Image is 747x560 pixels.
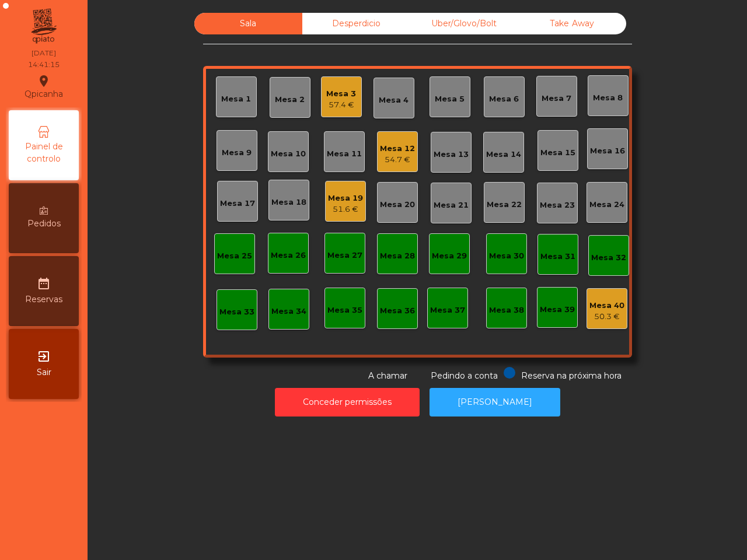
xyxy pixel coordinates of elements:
span: Sair [37,366,51,379]
div: Mesa 18 [271,197,306,208]
div: Mesa 14 [486,149,521,160]
div: Mesa 15 [540,147,575,159]
div: Mesa 21 [434,199,469,211]
img: qpiato [29,6,58,47]
div: Mesa 22 [487,199,522,211]
div: Uber/Glovo/Bolt [410,13,518,34]
div: Mesa 3 [326,88,356,100]
div: Sala [194,13,302,34]
div: Mesa 8 [593,92,623,104]
div: Mesa 6 [489,93,519,105]
div: 14:41:15 [28,60,60,70]
button: [PERSON_NAME] [430,388,560,416]
div: Mesa 28 [380,250,415,262]
div: Mesa 36 [380,305,415,317]
div: Mesa 25 [217,250,252,262]
span: Pedindo a conta [431,370,498,381]
div: Mesa 33 [219,306,254,318]
i: date_range [37,276,51,290]
span: Pedidos [27,218,61,230]
div: Mesa 23 [540,199,575,211]
div: Mesa 12 [380,143,415,155]
div: Mesa 32 [591,252,626,264]
div: Mesa 29 [432,250,467,262]
div: 50.3 € [589,311,624,323]
div: Mesa 16 [590,145,625,157]
div: Mesa 19 [328,192,363,204]
span: Reserva na próxima hora [521,370,622,381]
div: Mesa 38 [489,304,524,316]
div: Mesa 13 [434,149,469,160]
span: A chamar [368,370,407,381]
div: Mesa 39 [540,304,575,316]
div: Mesa 40 [589,300,624,311]
span: Reservas [25,293,62,306]
div: Mesa 20 [380,199,415,211]
div: Mesa 11 [327,148,362,160]
div: Mesa 7 [542,93,571,104]
div: Mesa 37 [430,304,465,316]
div: Mesa 24 [589,199,624,211]
div: Mesa 10 [271,148,306,160]
div: Mesa 27 [327,250,362,261]
div: Take Away [518,13,626,34]
i: location_on [37,74,51,88]
div: Mesa 17 [220,198,255,209]
div: Qpicanha [25,72,63,101]
div: [DATE] [32,48,56,58]
div: Mesa 31 [540,251,575,262]
i: exit_to_app [37,349,51,363]
div: Mesa 30 [489,250,524,262]
div: Mesa 9 [222,147,252,159]
div: 54.7 € [380,154,415,166]
div: Mesa 34 [271,306,306,317]
div: Mesa 1 [221,93,251,105]
div: Mesa 35 [327,304,362,316]
div: Mesa 26 [271,250,306,261]
div: Mesa 4 [379,94,409,106]
div: 57.4 € [326,99,356,111]
div: Desperdicio [302,13,410,34]
button: Conceder permissões [275,388,420,416]
div: Mesa 2 [275,94,305,106]
div: Mesa 5 [435,93,465,105]
div: 51.6 € [328,204,363,215]
span: Painel de controlo [12,141,76,165]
